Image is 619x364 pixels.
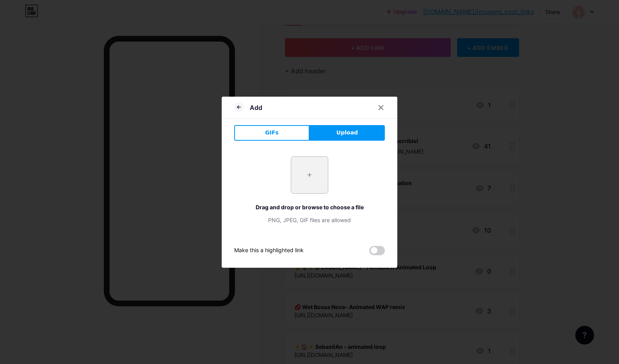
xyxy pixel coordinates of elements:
div: Make this a highlighted link [234,246,304,255]
div: Drag and drop or browse to choose a file [234,203,385,211]
div: PNG, JPEG, GIF files are allowed [234,216,385,224]
span: Upload [336,129,358,137]
div: Add [250,103,262,112]
button: Upload [309,125,385,141]
span: GIFs [265,129,279,137]
button: GIFs [234,125,309,141]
